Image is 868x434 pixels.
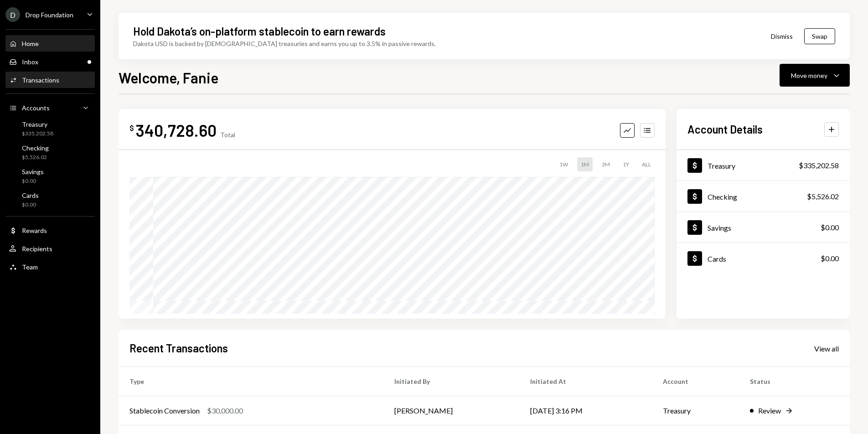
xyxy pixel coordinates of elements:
a: Transactions [5,72,95,88]
div: 1Y [619,157,633,171]
h2: Recent Transactions [129,341,228,356]
div: $ [129,124,134,133]
a: Team [5,258,95,275]
a: Savings$0.00 [5,165,95,187]
div: 1M [577,157,593,171]
a: Home [5,35,95,52]
div: $335,202.58 [22,130,53,138]
div: $0.00 [22,201,39,209]
div: Inbox [22,58,38,66]
div: Recipients [22,245,52,253]
div: Treasury [22,120,53,128]
div: $5,526.02 [807,191,839,202]
h2: Account Details [687,122,763,137]
a: Inbox [5,53,95,70]
a: View all [814,343,839,353]
th: Initiated At [519,367,652,396]
div: 3M [598,157,614,171]
div: ALL [638,157,655,171]
div: Treasury [708,161,735,170]
div: $0.00 [821,222,839,233]
div: Hold Dakota’s on-platform stablecoin to earn rewards [133,24,386,39]
a: Savings$0.00 [677,212,850,243]
th: Account [652,367,739,396]
td: [DATE] 3:16 PM [519,396,652,425]
div: Home [22,40,39,47]
div: Total [220,131,235,139]
div: $5,526.02 [22,154,49,161]
div: Transactions [22,76,59,84]
div: $30,000.00 [207,405,243,416]
th: Status [739,367,850,396]
div: 340,728.60 [136,120,217,140]
div: Cards [22,191,39,199]
button: Move money [780,64,850,87]
a: Checking$5,526.02 [5,141,95,163]
div: Checking [22,144,49,152]
a: Treasury$335,202.58 [5,118,95,139]
button: Dismiss [759,26,804,47]
div: Checking [708,192,737,201]
div: Rewards [22,227,47,234]
div: $335,202.58 [799,160,839,171]
div: Savings [708,223,731,232]
th: Initiated By [383,367,519,396]
a: Checking$5,526.02 [677,181,850,212]
div: Accounts [22,104,50,112]
div: $0.00 [821,253,839,264]
a: Cards$0.00 [677,243,850,274]
h1: Welcome, Fanie [119,68,218,87]
a: Rewards [5,222,95,238]
div: 1W [556,157,572,171]
div: View all [814,344,839,353]
a: Recipients [5,240,95,257]
button: Swap [804,28,835,44]
div: Move money [791,71,827,80]
div: $0.00 [22,177,44,185]
a: Treasury$335,202.58 [677,150,850,181]
td: Treasury [652,396,739,425]
th: Type [119,367,383,396]
td: [PERSON_NAME] [383,396,519,425]
div: Cards [708,254,726,263]
div: Dakota USD is backed by [DEMOGRAPHIC_DATA] treasuries and earns you up to 3.5% in passive rewards. [133,39,436,48]
div: Savings [22,168,44,176]
div: D [5,7,20,22]
div: Review [758,405,781,416]
div: Team [22,263,38,271]
div: Stablecoin Conversion [129,405,200,416]
a: Cards$0.00 [5,189,95,211]
a: Accounts [5,99,95,116]
div: Drop Foundation [26,11,73,19]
